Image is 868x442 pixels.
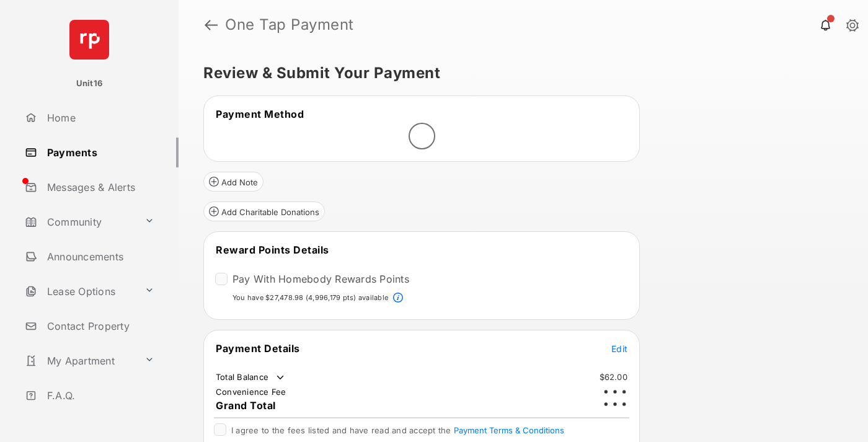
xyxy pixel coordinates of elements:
button: I agree to the fees listed and have read and accept the [454,425,564,435]
p: Unit16 [76,77,103,90]
label: Pay With Homebody Rewards Points [232,273,409,285]
a: Home [20,103,179,133]
p: You have $27,478.98 (4,996,179 pts) available [232,293,388,303]
a: Community [20,207,139,237]
button: Add Charitable Donations [203,201,325,221]
td: $62.00 [599,371,629,382]
span: Payment Details [216,342,300,355]
h5: Review & Submit Your Payment [203,66,833,81]
a: Messages & Alerts [20,172,179,202]
a: Payments [20,138,179,167]
strong: One Tap Payment [225,17,354,32]
span: Edit [611,343,627,354]
span: Reward Points Details [216,244,329,256]
a: My Apartment [20,346,139,376]
span: Payment Method [216,108,304,120]
td: Total Balance [215,371,286,384]
button: Add Note [203,172,263,192]
span: I agree to the fees listed and have read and accept the [231,425,564,435]
a: Lease Options [20,276,139,306]
a: Announcements [20,242,179,272]
button: Edit [611,342,627,355]
td: Convenience Fee [215,386,287,397]
a: Contact Property [20,311,179,341]
img: svg+xml;base64,PHN2ZyB4bWxucz0iaHR0cDovL3d3dy53My5vcmcvMjAwMC9zdmciIHdpZHRoPSI2NCIgaGVpZ2h0PSI2NC... [69,20,109,60]
a: F.A.Q. [20,381,179,410]
span: Grand Total [216,399,276,412]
